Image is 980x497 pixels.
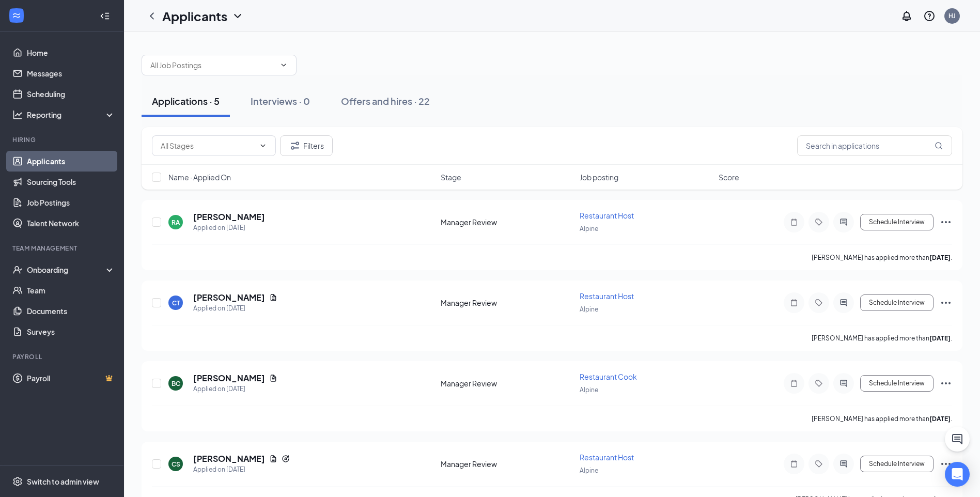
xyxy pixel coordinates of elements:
[172,218,180,227] div: RA
[27,301,115,321] a: Documents
[788,460,800,468] svg: Note
[580,211,634,220] span: Restaurant Host
[719,172,739,182] span: Score
[172,379,180,388] div: BC
[813,299,825,307] svg: Tag
[150,59,275,71] input: All Job Postings
[797,135,952,156] input: Search in applications
[282,455,290,463] svg: Reapply
[27,192,115,213] a: Job Postings
[27,42,115,63] a: Home
[12,352,113,361] div: Payroll
[193,384,277,394] div: Applied on [DATE]
[951,433,963,445] svg: ChatActive
[441,217,573,227] div: Manager Review
[935,142,943,150] svg: MagnifyingGlass
[341,95,430,107] div: Offers and hires · 22
[27,84,115,104] a: Scheduling
[580,291,634,301] span: Restaurant Host
[860,456,934,472] button: Schedule Interview
[231,10,244,22] svg: ChevronDown
[940,216,952,228] svg: Ellipses
[279,61,288,69] svg: ChevronDown
[788,299,800,307] svg: Note
[269,455,277,463] svg: Document
[193,303,277,314] div: Applied on [DATE]
[27,265,106,275] div: Onboarding
[146,10,158,22] svg: ChevronLeft
[193,464,290,475] div: Applied on [DATE]
[441,378,573,389] div: Manager Review
[929,334,951,342] b: [DATE]
[172,460,180,469] div: CS
[172,299,180,307] div: CT
[193,211,265,223] h5: [PERSON_NAME]
[162,7,227,25] h1: Applicants
[580,372,637,381] span: Restaurant Cook
[837,299,850,307] svg: ActiveChat
[27,172,115,192] a: Sourcing Tools
[813,379,825,387] svg: Tag
[860,294,934,311] button: Schedule Interview
[940,297,952,309] svg: Ellipses
[923,10,936,22] svg: QuestionInfo
[27,213,115,234] a: Talent Network
[168,172,231,182] span: Name · Applied On
[12,265,23,275] svg: UserCheck
[837,460,850,468] svg: ActiveChat
[837,379,850,387] svg: ActiveChat
[837,218,850,226] svg: ActiveChat
[860,375,934,392] button: Schedule Interview
[193,453,265,464] h5: [PERSON_NAME]
[441,459,573,469] div: Manager Review
[813,460,825,468] svg: Tag
[788,379,800,387] svg: Note
[441,298,573,308] div: Manager Review
[580,467,598,474] span: Alpine
[27,368,115,389] a: PayrollCrown
[27,110,116,120] div: Reporting
[580,386,598,394] span: Alpine
[940,377,952,390] svg: Ellipses
[812,334,952,343] p: [PERSON_NAME] has applied more than .
[152,95,220,107] div: Applications · 5
[12,135,113,144] div: Hiring
[27,321,115,342] a: Surveys
[945,462,970,487] div: Open Intercom Messenger
[289,139,301,152] svg: Filter
[27,63,115,84] a: Messages
[269,293,277,302] svg: Document
[580,225,598,232] span: Alpine
[940,458,952,470] svg: Ellipses
[12,110,23,120] svg: Analysis
[580,305,598,313] span: Alpine
[441,172,461,182] span: Stage
[269,374,277,382] svg: Document
[812,414,952,423] p: [PERSON_NAME] has applied more than .
[11,10,22,21] svg: WorkstreamLogo
[193,292,265,303] h5: [PERSON_NAME]
[812,253,952,262] p: [PERSON_NAME] has applied more than .
[929,254,951,261] b: [DATE]
[100,11,110,21] svg: Collapse
[161,140,255,151] input: All Stages
[860,214,934,230] button: Schedule Interview
[27,151,115,172] a: Applicants
[948,11,956,20] div: HJ
[259,142,267,150] svg: ChevronDown
[929,415,951,423] b: [DATE]
[27,280,115,301] a: Team
[788,218,800,226] svg: Note
[12,244,113,253] div: Team Management
[280,135,333,156] button: Filter Filters
[945,427,970,452] button: ChatActive
[12,476,23,487] svg: Settings
[580,172,618,182] span: Job posting
[193,223,265,233] div: Applied on [DATE]
[813,218,825,226] svg: Tag
[251,95,310,107] div: Interviews · 0
[193,372,265,384] h5: [PERSON_NAME]
[580,453,634,462] span: Restaurant Host
[27,476,99,487] div: Switch to admin view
